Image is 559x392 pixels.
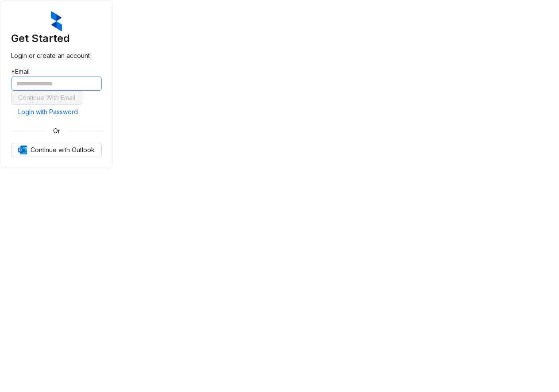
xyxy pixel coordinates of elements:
div: Login or create an account [11,51,102,61]
button: Continue With Email [11,91,82,105]
span: Continue with Outlook [31,145,95,155]
button: OutlookContinue with Outlook [11,143,102,157]
div: Email [11,67,102,77]
button: Login with Password [11,105,85,119]
span: Or [47,126,66,136]
h3: Get Started [11,31,102,46]
span: Login with Password [18,107,78,117]
img: Outlook [18,146,27,154]
img: ZumaIcon [51,11,62,31]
